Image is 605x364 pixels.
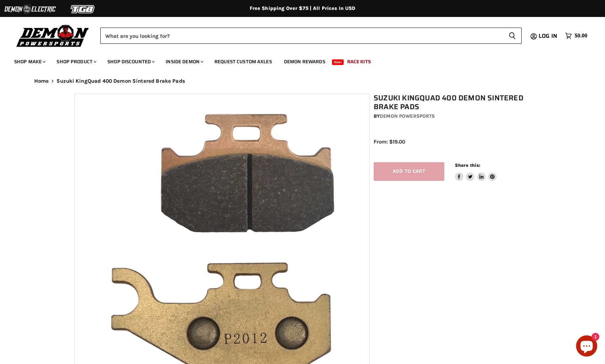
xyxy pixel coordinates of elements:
[20,5,585,12] div: Free Shipping Over $75 | All Prices In USD
[100,28,522,44] form: Product
[100,28,503,44] input: Search
[4,2,57,16] img: Demon Electric Logo 2
[9,52,586,69] ul: Main menu
[539,31,557,40] span: Log in
[57,78,185,84] span: Suzuki KingQuad 400 Demon Sintered Brake Pads
[14,23,91,48] img: Demon Powersports
[51,54,101,69] a: Shop Product
[535,33,562,39] a: Log in
[455,162,497,181] aside: Share this:
[374,94,535,111] h1: Suzuki KingQuad 400 Demon Sintered Brake Pads
[455,163,480,168] span: Share this:
[9,54,50,69] a: Shop Make
[102,54,159,69] a: Shop Discounted
[574,335,599,358] inbox-online-store-chat: Shopify online store chat
[279,54,331,69] a: Demon Rewards
[332,59,344,65] span: New!
[20,78,585,84] nav: Breadcrumbs
[160,54,208,69] a: Inside Demon
[209,54,277,69] a: Request Custom Axles
[57,2,109,16] img: TGB Logo 2
[374,112,535,120] div: by
[503,28,522,44] button: Search
[374,139,405,145] span: From: $19.00
[562,31,591,41] a: $0.00
[342,54,376,69] a: Race Kits
[34,78,49,84] a: Home
[380,113,435,119] a: Demon Powersports
[575,33,587,39] span: $0.00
